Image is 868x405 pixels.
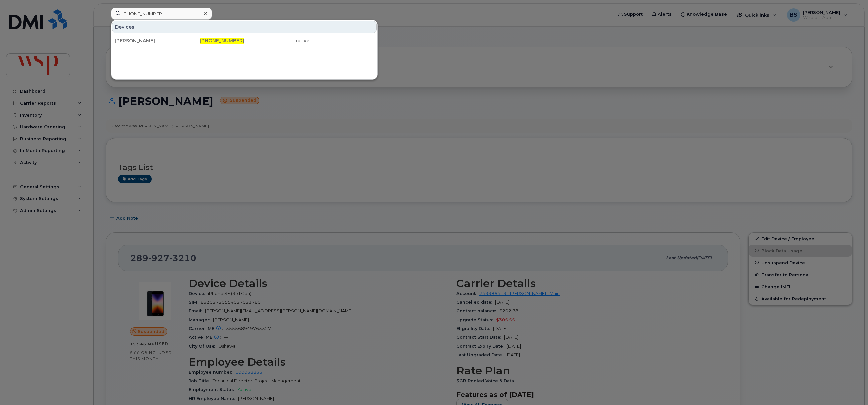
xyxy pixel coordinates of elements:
[112,21,377,33] div: Devices
[244,37,309,44] div: active
[309,37,374,44] div: -
[200,38,244,44] span: [PHONE_NUMBER]
[115,37,180,44] div: [PERSON_NAME]
[112,35,377,47] a: [PERSON_NAME][PHONE_NUMBER]active-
